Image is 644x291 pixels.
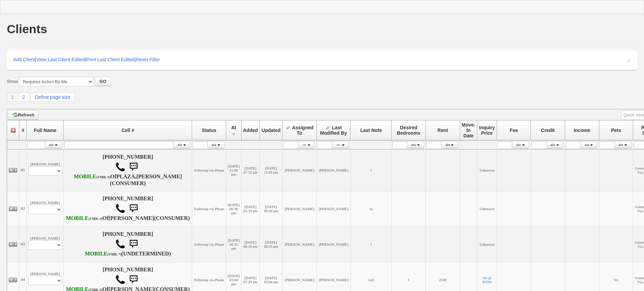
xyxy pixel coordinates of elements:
td: [DATE] 11:08 pm [226,150,241,191]
a: View Last Client Edited [36,57,85,62]
font: MOBILE [74,174,97,180]
span: Rent [437,128,448,133]
a: Define page size [30,92,75,102]
h1: Clients [7,23,47,35]
td: [PERSON_NAME] [316,150,351,191]
span: At [231,125,236,130]
td: [PERSON_NAME] [283,227,317,262]
span: Updated [262,128,281,133]
td: [DATE] 06:36 pm [226,191,241,227]
span: Added [243,128,258,133]
td: f [351,150,392,191]
td: [PERSON_NAME] [27,227,64,262]
a: 1 [7,92,18,102]
td: Unknown [477,227,497,262]
button: GO [95,77,110,86]
td: 03 [19,227,27,262]
td: [DATE] 11:09 pm [260,150,283,191]
td: f [351,227,392,262]
span: Last Modified By [320,125,347,136]
img: sms.png [127,160,140,174]
span: Last Note [360,128,382,133]
font: MOBILE [85,251,107,257]
span: Fee [510,128,518,133]
td: [PERSON_NAME] [27,191,64,227]
td: [DATE] 05:19 pm [241,191,260,227]
font: (VMB: #) [96,175,110,179]
td: fu [351,191,392,227]
span: Cell # [122,128,134,133]
h4: [PHONE_NUMBER] Of (CONSUMER) [65,196,190,222]
span: Assigned To [292,125,313,136]
b: T-Mobile USA, Inc. [74,174,110,180]
td: [DATE] 06:26 pm [241,227,260,262]
font: (VMB: #) [88,217,102,221]
font: (VMB: *) [107,252,121,256]
span: Status [202,128,216,133]
img: sms.png [127,273,140,286]
h4: [PHONE_NUMBER] Of (CONSUMER) [65,154,190,186]
img: sms.png [127,237,140,251]
a: 2 [18,92,29,102]
td: [PERSON_NAME] [316,227,351,262]
img: call.png [115,239,125,249]
span: Desired Bedrooms [397,125,420,136]
font: MOBILE [66,215,88,221]
td: [DATE] 06:35 pm [260,227,283,262]
td: [PERSON_NAME] [283,150,317,191]
th: # [19,120,27,140]
td: Followup via Phone [192,227,226,262]
a: Refresh [8,110,39,120]
div: | | | [7,50,637,70]
img: call.png [115,162,125,172]
a: Print Last Client Edited [86,57,134,62]
td: Followup via Phone [192,191,226,227]
td: 01 [19,150,27,191]
td: [DATE] 07:32 pm [241,150,260,191]
b: Verizon Wireless [85,251,121,257]
a: Add Client [13,57,35,62]
span: Full Name [34,128,57,133]
span: Income [574,128,590,133]
span: Inquiry Price [479,125,495,136]
td: [PERSON_NAME] [283,191,317,227]
td: Followup via Phone [192,150,226,191]
td: [DATE] 06:36 pm [260,191,283,227]
b: [PERSON_NAME] [108,215,154,221]
label: Show [7,79,18,85]
td: [PERSON_NAME] [27,150,64,191]
h4: [PHONE_NUMBER] (UNDETERMINED) [65,231,190,258]
img: call.png [115,274,125,285]
span: Move-In Date [462,122,475,138]
td: 02 [19,191,27,227]
td: [DATE] 06:35 pm [226,227,241,262]
span: Credit [541,128,555,133]
a: 2br @ $2500 [482,276,492,284]
td: Unknown [477,150,497,191]
a: Reset Filter [136,57,160,62]
td: Unknown [477,191,497,227]
b: T-Mobile USA, Inc. [66,215,102,221]
img: call.png [115,203,125,214]
td: [PERSON_NAME] [316,191,351,227]
b: PLAZA,[PERSON_NAME] [116,174,182,180]
span: Pets [611,128,621,133]
img: sms.png [127,202,140,215]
